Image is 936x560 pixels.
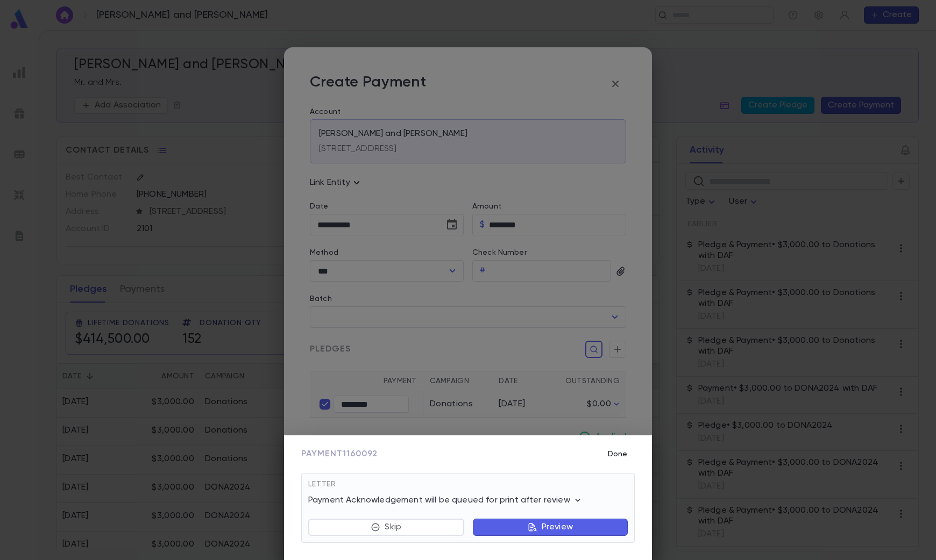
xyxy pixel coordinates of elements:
button: Done [600,444,635,464]
button: Skip [308,519,464,536]
div: Letter [308,480,628,495]
p: Preview [542,522,573,533]
button: Preview [473,519,628,536]
p: Skip [385,522,401,533]
p: Payment Acknowledgement will be queued for print after review [308,495,583,506]
span: Payment 1160092 [301,449,378,460]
